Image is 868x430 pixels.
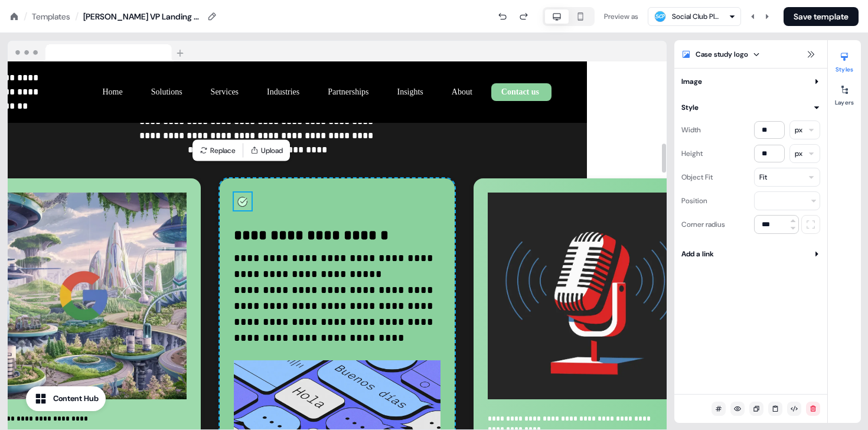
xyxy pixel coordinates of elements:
button: Replace [195,142,240,159]
div: px [795,124,802,136]
button: Fit [754,168,820,187]
button: Partnerships [318,82,378,103]
div: [PERSON_NAME] VP Landing Page [83,11,201,22]
div: Add a link [681,248,714,260]
div: Position [681,191,707,210]
button: Upload [246,142,288,159]
div: HomeSolutionsServicesIndustriesPartnershipsInsightsAboutContact us [93,82,552,103]
div: Height [681,144,703,163]
div: Fit [759,171,767,183]
div: Preview as [604,11,638,22]
div: / [75,10,79,23]
button: Solutions [142,82,192,103]
button: Home [93,82,132,103]
button: Content Hub [26,386,106,411]
div: px [795,148,802,159]
img: Case study logo [234,193,252,210]
button: Contact us [491,83,552,101]
a: Templates [32,11,70,22]
div: Object Fit [681,168,713,187]
div: Width [681,120,701,139]
div: Image [681,76,702,87]
button: Insights [387,82,432,103]
div: Content Hub [53,393,99,405]
button: Styles [828,47,861,73]
button: Add a link [681,248,820,260]
button: Social Club Platform [648,7,741,26]
button: Image [681,76,820,87]
div: / [24,10,27,23]
div: Social Club Platform [672,11,719,22]
button: Style [681,102,820,113]
button: Industries [257,82,309,103]
img: Browser topbar [8,41,189,62]
button: Services [201,82,248,103]
img: Case study logo [488,193,694,399]
button: Save template [784,7,859,26]
div: Case study logo [696,48,748,60]
button: Layers [828,80,861,106]
div: Corner radius [681,215,725,234]
div: Style [681,102,699,113]
button: About [442,82,482,103]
